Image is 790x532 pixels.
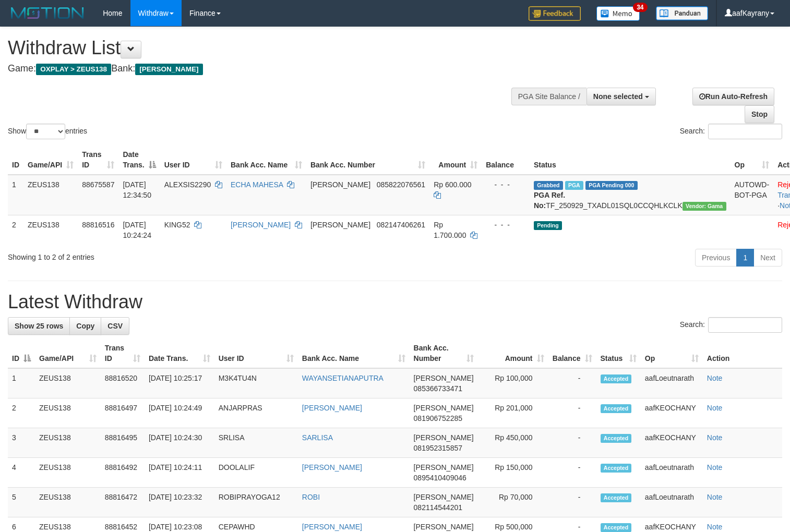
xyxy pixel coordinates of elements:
td: aafLoeutnarath [641,368,703,398]
img: Feedback.jpg [529,6,581,21]
span: [PERSON_NAME] [414,404,474,412]
td: - [548,488,596,517]
td: ZEUS138 [35,398,101,428]
a: Note [707,523,723,531]
td: aafKEOCHANY [641,428,703,458]
td: - [548,368,596,398]
th: Date Trans.: activate to sort column ascending [145,338,214,368]
th: Bank Acc. Name: activate to sort column ascending [226,145,306,175]
a: [PERSON_NAME] [302,404,362,412]
td: - [548,458,596,488]
td: ANJARPRAS [214,398,298,428]
a: Copy [69,317,101,335]
span: ALEXSIS2290 [164,180,211,189]
a: SARLISA [302,433,333,442]
span: Marked by aafpengsreynich [565,181,583,190]
a: Note [707,374,723,382]
label: Search: [680,124,782,139]
span: Accepted [601,404,632,413]
td: ZEUS138 [35,368,101,398]
td: 4 [8,458,35,488]
td: AUTOWD-BOT-PGA [731,175,774,215]
td: 5 [8,488,35,517]
td: 2 [8,398,35,428]
span: Copy 082147406261 to clipboard [377,221,425,229]
td: ZEUS138 [23,215,78,245]
input: Search: [708,317,782,333]
div: PGA Site Balance / [511,88,586,105]
td: [DATE] 10:24:11 [145,458,214,488]
a: Previous [695,249,737,267]
span: Accepted [601,374,632,383]
a: Next [753,249,782,267]
img: Button%20Memo.svg [596,6,640,21]
span: Accepted [601,493,632,502]
div: Showing 1 to 2 of 2 entries [8,248,321,262]
a: Run Auto-Refresh [692,88,774,105]
th: Balance: activate to sort column ascending [548,338,596,368]
td: - [548,428,596,458]
span: Grabbed [534,181,563,190]
a: [PERSON_NAME] [302,523,362,531]
th: Op: activate to sort column ascending [731,145,774,175]
span: 34 [633,3,647,12]
th: Op: activate to sort column ascending [641,338,703,368]
td: Rp 70,000 [478,488,548,517]
img: panduan.png [656,6,708,20]
td: aafLoeutnarath [641,458,703,488]
th: Bank Acc. Number: activate to sort column ascending [306,145,429,175]
td: DOOLALIF [214,458,298,488]
span: Copy 082114544201 to clipboard [414,503,462,512]
td: 2 [8,215,23,245]
td: ZEUS138 [35,428,101,458]
a: 1 [736,249,754,267]
span: Copy 081952315857 to clipboard [414,444,462,452]
td: 88816492 [101,458,145,488]
td: 1 [8,368,35,398]
a: CSV [101,317,129,335]
th: Trans ID: activate to sort column ascending [78,145,118,175]
td: [DATE] 10:24:49 [145,398,214,428]
span: OXPLAY > ZEUS138 [36,64,111,75]
span: None selected [593,92,643,101]
td: ZEUS138 [35,488,101,517]
img: MOTION_logo.png [8,5,87,21]
a: Note [707,433,723,442]
th: ID [8,145,23,175]
div: - - - [486,179,525,190]
label: Search: [680,317,782,333]
span: Copy 081906752285 to clipboard [414,414,462,422]
th: Bank Acc. Name: activate to sort column ascending [298,338,410,368]
span: Accepted [601,434,632,443]
a: ROBI [302,493,320,501]
span: Vendor URL: https://trx31.1velocity.biz [683,202,726,211]
button: None selected [586,88,656,105]
a: ECHA MAHESA [231,180,283,189]
input: Search: [708,124,782,139]
td: TF_250929_TXADL01SQL0CCQHLKCLK [530,175,731,215]
th: User ID: activate to sort column ascending [214,338,298,368]
h1: Withdraw List [8,38,516,58]
td: Rp 201,000 [478,398,548,428]
span: [PERSON_NAME] [414,374,474,382]
span: [PERSON_NAME] [310,221,370,229]
th: Balance [482,145,530,175]
td: aafLoeutnarath [641,488,703,517]
th: User ID: activate to sort column ascending [160,145,226,175]
td: [DATE] 10:23:32 [145,488,214,517]
td: [DATE] 10:24:30 [145,428,214,458]
td: 1 [8,175,23,215]
a: Note [707,493,723,501]
select: Showentries [26,124,65,139]
td: Rp 150,000 [478,458,548,488]
span: 88675587 [82,180,114,189]
span: Accepted [601,523,632,532]
td: 88816497 [101,398,145,428]
th: Game/API: activate to sort column ascending [35,338,101,368]
td: ZEUS138 [35,458,101,488]
td: ROBIPRAYOGA12 [214,488,298,517]
span: Pending [534,221,562,230]
span: [PERSON_NAME] [414,433,474,442]
td: aafKEOCHANY [641,398,703,428]
td: 88816472 [101,488,145,517]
